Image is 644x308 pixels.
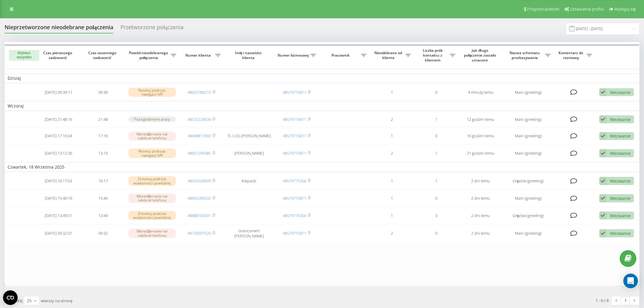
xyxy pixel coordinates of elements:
[570,7,604,12] span: Ustawienia profilu
[414,112,458,127] td: 1
[9,50,39,61] button: Wybierz wszystko
[458,112,503,127] td: 12 godzin temu
[187,89,211,95] a: 48602786210
[610,133,631,139] div: Wezwanie
[224,145,275,161] td: [PERSON_NAME]
[610,150,631,156] div: Wezwanie
[503,84,554,100] td: Main (greeting)
[458,128,503,144] td: 16 godzin temu
[128,51,170,60] span: Powód nieodebranego połączenia
[187,150,211,156] a: 48601299385
[373,51,405,60] span: Nieodebrane od klienta
[3,290,18,305] button: Open CMP widget
[503,190,554,206] td: Main (greeting)
[610,117,631,122] div: Wezwanie
[128,117,176,122] div: Poza godzinami pracy
[283,133,306,138] a: 48579775811
[128,149,176,158] div: Resetuj podczas nawigacji IVR
[36,190,81,206] td: [DATE] 15:40:19
[458,84,503,100] td: 4 minuty temu
[224,225,275,242] td: Grencomert [PERSON_NAME]
[128,211,176,220] div: Zresetuj podczas wiadomości powitalnej
[610,213,631,219] div: Wezwanie
[283,230,306,236] a: 48579775811
[610,195,631,201] div: Wezwanie
[36,225,81,242] td: [DATE] 09:32:07
[36,173,81,189] td: [DATE] 16:17:03
[128,194,176,203] div: Menedżerowie nie odebrali telefonu
[610,89,631,95] div: Wezwanie
[283,213,306,218] a: 48579775356
[36,208,81,224] td: [DATE] 13:49:51
[81,190,125,206] td: 15:40
[224,173,275,189] td: Klepacki
[414,128,458,144] td: 0
[283,195,306,201] a: 48579775811
[41,298,72,303] span: wierszy na stronę
[458,225,503,242] td: 2 dni temu
[369,190,414,206] td: 1
[121,24,184,33] div: Przetworzone połączenia
[369,173,414,189] td: 1
[458,145,503,161] td: 21 godzin temu
[369,225,414,242] td: 2
[621,296,630,305] a: 1
[414,225,458,242] td: 0
[81,84,125,100] td: 09:39
[81,225,125,242] td: 09:32
[187,230,211,236] a: 48728397520
[283,117,306,122] a: 48579775811
[283,89,306,95] a: 48579775811
[610,230,631,236] div: Wezwanie
[503,112,554,127] td: Main (greeting)
[128,88,176,97] div: Resetuj podczas nawigacji IVR
[369,84,414,100] td: 1
[86,51,120,60] span: Czas ostatniego zadzwonić
[414,84,458,100] td: 0
[187,178,211,184] a: 48502028909
[503,128,554,144] td: Main (greeting)
[506,51,545,60] span: Nazwa schematu przekazywania
[224,128,275,144] td: TL LOG [PERSON_NAME]
[5,24,113,33] div: Nieprzetworzone nieodebrane połączenia
[527,7,559,12] span: Program poleceń
[414,208,458,224] td: 3
[36,128,81,144] td: [DATE] 17:16:04
[81,112,125,127] td: 21:48
[5,101,639,110] td: Wczoraj
[187,195,211,201] a: 48695285032
[41,51,76,60] span: Czas pierwszego zadzwonić
[417,48,450,62] span: Liczba prób kontaktu z klientem
[623,274,638,288] div: Open Intercom Messenger
[614,7,636,12] span: Wyloguj się
[596,297,609,303] div: 1 - 8 z 8
[128,176,176,185] div: Zresetuj podczas wiadomości powitalnej
[182,53,215,58] span: Numer klienta
[369,145,414,161] td: 2
[414,190,458,206] td: 0
[278,53,310,58] span: Numer biznesowy
[458,173,503,189] td: 2 dni temu
[610,178,631,184] div: Wezwanie
[187,133,211,138] a: 48668817692
[369,128,414,144] td: 1
[128,131,176,141] div: Menedżerowie nie odebrali telefonu
[503,225,554,242] td: Main (greeting)
[503,145,554,161] td: Main (greeting)
[5,74,639,83] td: Dzisiaj
[36,84,81,100] td: [DATE] 09:39:17
[5,163,639,172] td: Czwartek, 18 Września 2025
[81,145,125,161] td: 13:19
[414,173,458,189] td: 1
[81,208,125,224] td: 13:49
[557,51,586,60] span: Komentarz do rozmowy
[36,145,81,161] td: [DATE] 13:12:36
[283,150,306,156] a: 48579775811
[36,112,81,127] td: [DATE] 21:48:16
[503,173,554,189] td: Gręzów (greeting)
[458,208,503,224] td: 2 dni temu
[414,145,458,161] td: 1
[322,53,361,58] span: Pracownik
[187,117,211,122] a: 48572229039
[128,229,176,238] div: Menedżerowie nie odebrali telefonu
